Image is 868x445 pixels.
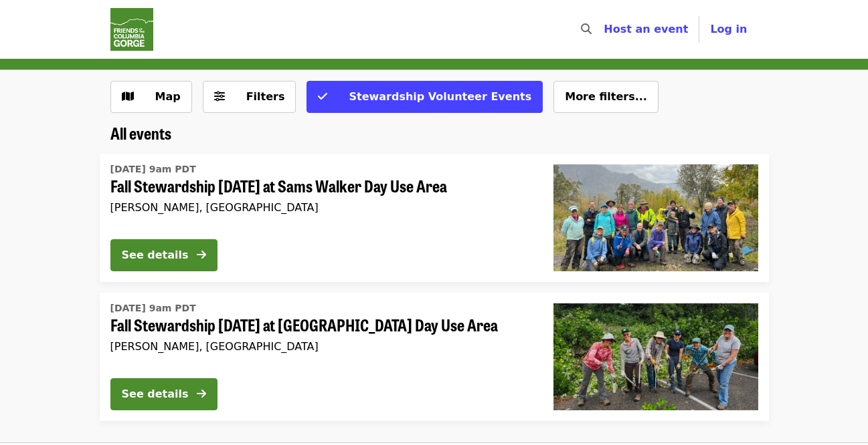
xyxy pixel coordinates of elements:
i: arrow-right icon [197,249,206,261]
span: Map [155,90,181,103]
div: See details [122,247,189,263]
button: Show map view [110,81,192,113]
button: Stewardship Volunteer Events [307,81,543,113]
div: [PERSON_NAME], [GEOGRAPHIC_DATA] [110,201,532,214]
div: [PERSON_NAME], [GEOGRAPHIC_DATA] [110,340,532,353]
span: More filters... [565,90,647,103]
span: Log in [710,23,747,35]
button: More filters... [553,81,659,113]
span: Fall Stewardship [DATE] at Sams Walker Day Use Area [110,176,532,196]
i: search icon [581,23,592,35]
i: map icon [122,90,134,103]
img: Fall Stewardship Saturday at St. Cloud Day Use Area organized by Friends Of The Columbia Gorge [553,303,758,410]
span: Stewardship Volunteer Events [349,90,531,103]
button: See details [110,378,218,410]
img: Fall Stewardship Saturday at Sams Walker Day Use Area organized by Friends Of The Columbia Gorge [553,164,758,271]
div: See details [122,386,189,402]
a: See details for "Fall Stewardship Saturday at Sams Walker Day Use Area" [100,154,769,282]
img: Friends Of The Columbia Gorge - Home [110,8,153,51]
input: Search [600,13,610,45]
span: All events [110,121,171,144]
button: Log in [699,16,758,43]
time: [DATE] 9am PDT [110,301,196,315]
a: See details for "Fall Stewardship Saturday at St. Cloud Day Use Area" [100,293,769,421]
button: See details [110,239,218,271]
i: arrow-right icon [197,388,206,400]
button: Filters (0 selected) [203,81,296,113]
i: sliders-h icon [214,90,225,103]
a: Host an event [604,23,688,35]
span: Filters [246,90,285,103]
span: Fall Stewardship [DATE] at [GEOGRAPHIC_DATA] Day Use Area [110,315,532,335]
i: check icon [318,90,327,103]
time: [DATE] 9am PDT [110,162,196,176]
